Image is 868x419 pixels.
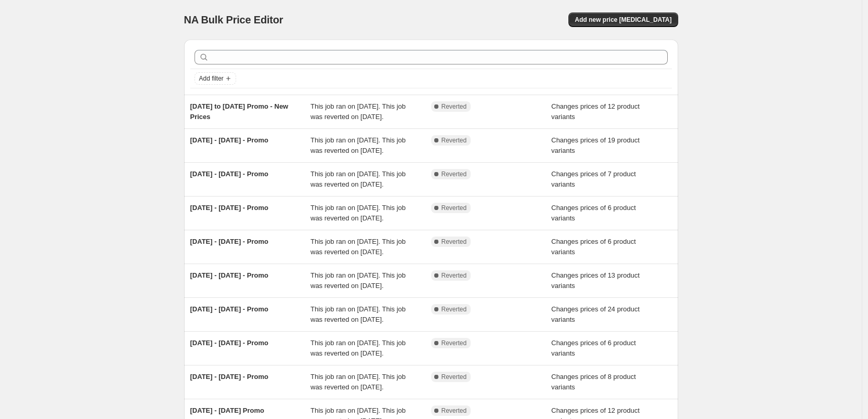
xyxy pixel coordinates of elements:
[575,16,671,24] span: Add new price [MEDICAL_DATA]
[310,339,406,357] span: This job ran on [DATE]. This job was reverted on [DATE].
[442,170,467,178] span: Reverted
[442,136,467,145] span: Reverted
[551,238,636,256] span: Changes prices of 6 product variants
[310,271,406,290] span: This job ran on [DATE]. This job was reverted on [DATE].
[190,102,289,121] span: [DATE] to [DATE] Promo - New Prices
[310,170,406,188] span: This job ran on [DATE]. This job was reverted on [DATE].
[310,305,406,323] span: This job ran on [DATE]. This job was reverted on [DATE].
[199,74,224,83] span: Add filter
[184,14,283,25] span: NA Bulk Price Editor
[310,373,406,391] span: This job ran on [DATE]. This job was reverted on [DATE].
[551,305,640,323] span: Changes prices of 24 product variants
[551,136,640,154] span: Changes prices of 19 product variants
[195,72,236,85] button: Add filter
[190,204,268,212] span: [DATE] - [DATE] - Promo
[568,12,678,27] button: Add new price [MEDICAL_DATA]
[551,102,640,121] span: Changes prices of 12 product variants
[190,136,268,144] span: [DATE] - [DATE] - Promo
[190,271,268,279] span: [DATE] - [DATE] - Promo
[190,305,268,313] span: [DATE] - [DATE] - Promo
[551,271,640,290] span: Changes prices of 13 product variants
[551,170,636,188] span: Changes prices of 7 product variants
[190,407,265,414] span: [DATE] - [DATE] Promo
[551,373,636,391] span: Changes prices of 8 product variants
[551,204,636,222] span: Changes prices of 6 product variants
[442,339,467,347] span: Reverted
[310,238,406,256] span: This job ran on [DATE]. This job was reverted on [DATE].
[442,407,467,415] span: Reverted
[190,373,268,381] span: [DATE] - [DATE] - Promo
[190,339,268,347] span: [DATE] - [DATE] - Promo
[310,136,406,154] span: This job ran on [DATE]. This job was reverted on [DATE].
[442,271,467,280] span: Reverted
[551,339,636,357] span: Changes prices of 6 product variants
[442,373,467,381] span: Reverted
[442,204,467,212] span: Reverted
[442,238,467,246] span: Reverted
[310,204,406,222] span: This job ran on [DATE]. This job was reverted on [DATE].
[310,102,406,121] span: This job ran on [DATE]. This job was reverted on [DATE].
[442,305,467,313] span: Reverted
[190,170,268,178] span: [DATE] - [DATE] - Promo
[190,238,268,245] span: [DATE] - [DATE] - Promo
[442,102,467,111] span: Reverted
